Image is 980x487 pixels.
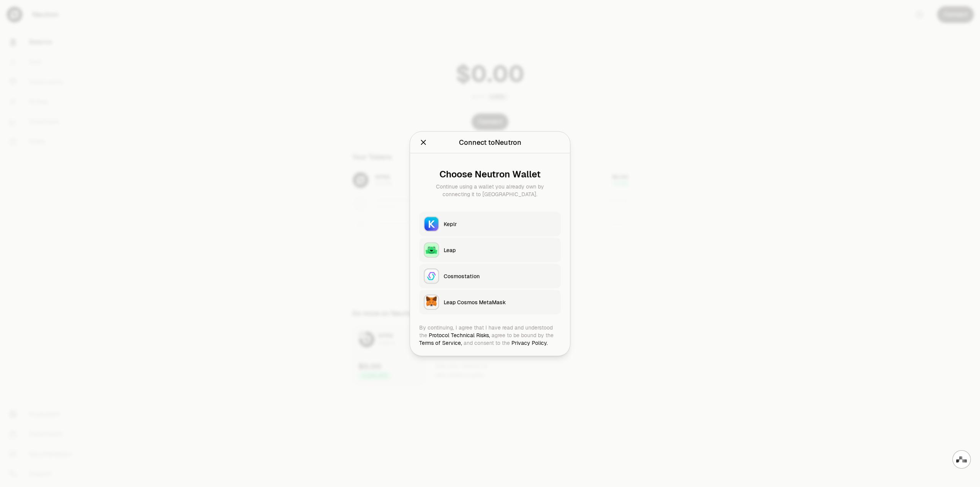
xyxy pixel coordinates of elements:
div: Choose Neutron Wallet [425,169,555,179]
img: Leap [425,243,438,257]
img: Keplr [425,217,438,231]
div: By continuing, I agree that I have read and understood the agree to be bound by the and consent t... [419,323,561,346]
div: Cosmostation [444,272,556,280]
button: Leap Cosmos MetaMaskLeap Cosmos MetaMask [419,290,561,314]
a: Protocol Technical Risks, [429,331,490,338]
button: Close [419,137,428,148]
div: Connect to Neutron [459,137,521,148]
img: Leap Cosmos MetaMask [425,295,438,309]
button: KeplrKeplr [419,212,561,236]
div: Continue using a wallet you already own by connecting it to [GEOGRAPHIC_DATA]. [425,182,555,198]
a: Privacy Policy. [511,339,548,346]
a: Terms of Service, [419,339,462,346]
div: Leap [444,246,556,254]
button: LeapLeap [419,238,561,262]
div: Keplr [444,220,556,228]
button: CosmostationCosmostation [419,264,561,288]
img: Cosmostation [425,269,438,283]
div: Leap Cosmos MetaMask [444,298,556,306]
